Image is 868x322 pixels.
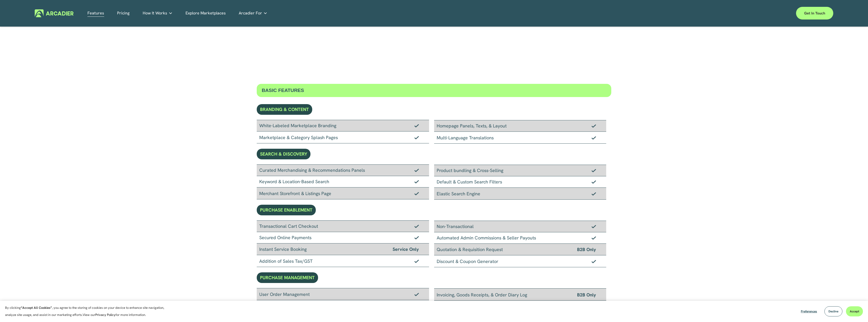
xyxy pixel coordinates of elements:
img: Arcadier [35,9,73,17]
a: folder dropdown [143,9,173,17]
a: Features [87,9,104,17]
div: BASIC FEATURES [257,84,612,97]
img: Checkmark [414,259,419,263]
div: Merchant Storefront & Listings Page [257,187,429,199]
span: How It Works [143,10,167,17]
div: Curated Merchandising & Recommendations Panels [257,164,429,176]
span: Preferences [801,309,817,313]
div: Invoicing, Goods Receipts, & Order Diary Log [434,288,606,301]
img: Checkmark [414,236,419,239]
span: Service Only [393,245,419,253]
span: Accept [850,309,859,313]
a: Get in touch [796,7,833,20]
img: Checkmark [414,180,419,183]
span: B2B Only [577,291,596,298]
div: Homepage Panels, Texts, & Layout [434,120,606,132]
div: Secured Online Payments [257,232,429,243]
div: User Order Management [257,288,429,300]
div: Transactional Cart Checkout [257,220,429,232]
img: Checkmark [414,224,419,228]
a: Pricing [117,9,130,17]
div: Instant Service Booking [257,243,429,255]
span: Arcadier For [239,10,262,17]
img: Checkmark [592,169,596,172]
img: Checkmark [592,124,596,128]
div: BRANDING & CONTENT [257,104,312,115]
img: Checkmark [592,180,596,184]
div: Elastic Search Engine [434,188,606,200]
img: Checkmark [592,136,596,140]
div: Keyword & Location-Based Search [257,176,429,187]
a: folder dropdown [239,9,267,17]
div: Default & Custom Search Filters [434,176,606,188]
div: Quotation & Requisition Request [434,244,606,255]
div: Multi-Language Translations [434,132,606,144]
div: Discount & Coupon Generator [434,255,606,267]
img: Checkmark [414,293,419,296]
img: Checkmark [414,192,419,195]
div: White-Labeled Marketplace Branding [257,120,429,131]
button: Preferences [797,306,821,316]
span: Decline [828,309,838,313]
span: B2B Only [577,246,596,253]
button: Decline [824,306,842,316]
a: Privacy Policy [95,313,116,317]
div: Marketplace & Category Splash Pages [257,131,429,143]
strong: “Accept All Cookies” [21,306,52,310]
button: Accept [846,306,863,316]
div: Addition of Sales Tax/GST [257,255,429,267]
img: Checkmark [592,192,596,196]
div: Automated Admin Commissions & Seller Payouts [434,232,606,244]
img: Checkmark [414,168,419,172]
div: PURCHASE ENABLEMENT [257,205,316,215]
p: By clicking , you agree to the storing of cookies on your device to enhance site navigation, anal... [5,304,170,318]
img: Checkmark [414,124,419,127]
img: Checkmark [592,225,596,228]
div: Product bundling & Cross-Selling [434,165,606,176]
div: Non-Transactional [434,221,606,232]
div: PURCHASE MANAGEMENT [257,272,318,283]
img: Checkmark [414,136,419,139]
img: Checkmark [592,260,596,263]
a: Explore Marketplaces [186,9,226,17]
div: SEARCH & DISCOVERY [257,149,310,159]
img: Checkmark [592,236,596,240]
